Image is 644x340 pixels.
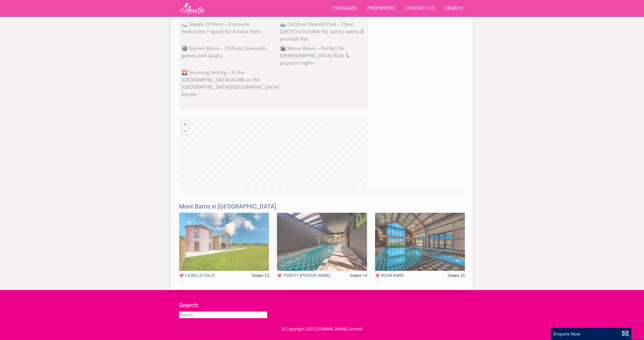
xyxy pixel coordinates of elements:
img: An image of '💗 BOON BARN', Wiltshire [375,213,465,271]
li: 🏊‍♀️ Outdoor Heated Pool – Open [DATE] to October for sunny swims & poolside fun [277,19,368,44]
a: Contact Us [403,3,437,14]
img: An image of '💗 TICKETY-BOO', Wiltshire [277,213,367,271]
a: Packages [331,3,359,14]
a: Click to view full details [179,99,368,110]
a: 💗 LA BELLE FOLLY [179,273,215,278]
input: Search... [179,312,267,318]
a: Properties [365,3,397,14]
img: Hen Do Packages [179,2,206,15]
p: © Copyright 2025 [DOMAIN_NAME] Limited [179,326,465,332]
img: An image of '💗 LA BELLE FOLLY', Wiltshire [179,213,269,271]
h3: Search: [179,302,267,309]
span: Sleeps 14 [350,273,367,278]
a: 💗 BOON BARN [375,273,403,278]
li: 🎱 Games Room – Chill-out time with games and laughs [179,44,270,68]
a: More Barns in [GEOGRAPHIC_DATA] [179,203,276,210]
span: Sleeps 20 [448,273,465,278]
button: Zoom out [182,128,188,134]
li: 🛏️ Sleeps 20 Hens – 8 ensuite bedrooms + space for 4 extra hens [179,19,270,44]
a: Search [443,3,465,14]
li: 🌄 Stunning Setting – In the [GEOGRAPHIC_DATA] AONB on the [GEOGRAPHIC_DATA]/[GEOGRAPHIC_DATA] border [179,68,281,99]
p: Enquire Now [553,330,629,337]
a: 💗 TICKETY-[PERSON_NAME] [277,273,330,278]
li: 🎬 Movie Room – Perfect for [DEMOGRAPHIC_DATA] flicks & popcorn nights [277,44,368,68]
canvas: Map [179,118,368,188]
button: Zoom in [182,121,188,128]
span: Sleeps 23 [252,273,269,278]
